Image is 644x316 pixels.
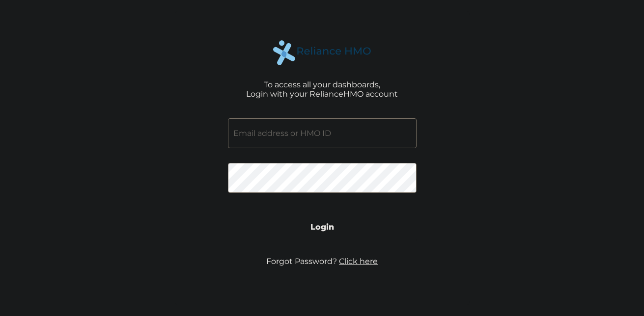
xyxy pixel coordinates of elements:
input: Email address or HMO ID [228,118,417,148]
div: To access all your dashboards, Login with your RelianceHMO account [246,80,398,99]
p: Forgot Password? [266,257,378,266]
a: Click here [339,257,378,266]
input: Login [228,212,417,241]
img: Reliance Health's Logo [273,40,371,65]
